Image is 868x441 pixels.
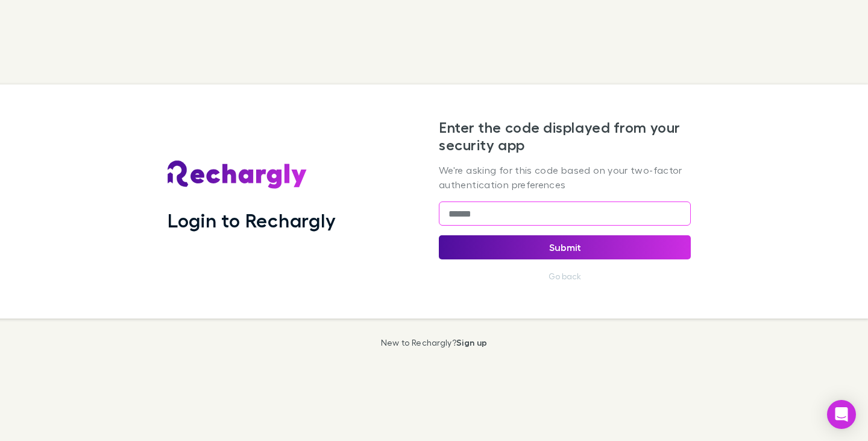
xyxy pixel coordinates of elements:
h1: Login to Rechargly [168,209,336,232]
button: Submit [439,235,691,259]
p: We're asking for this code based on your two-factor authentication preferences [439,163,691,192]
p: New to Rechargly? [381,338,488,347]
div: Open Intercom Messenger [827,400,856,429]
img: Rechargly's Logo [168,160,307,189]
h2: Enter the code displayed from your security app [439,119,691,154]
button: Go back [541,269,588,284]
a: Sign up [456,337,487,347]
